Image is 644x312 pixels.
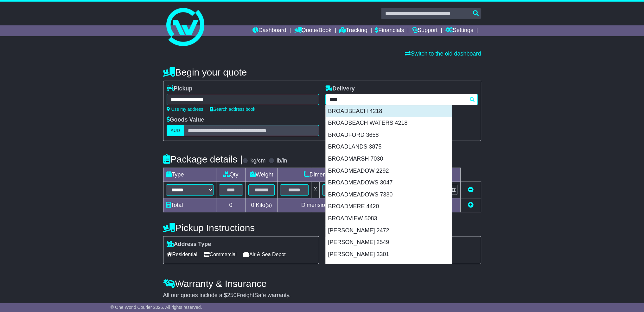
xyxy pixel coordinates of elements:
[216,168,245,182] td: Qty
[111,305,202,310] span: © One World Courier 2025. All rights reserved.
[163,292,481,299] div: All our quotes include a $ FreightSafe warranty.
[326,153,452,165] div: BROADMARSH 7030
[326,117,452,129] div: BROADBEACH WATERS 4218
[326,260,452,272] div: [PERSON_NAME] 4380
[326,249,452,261] div: [PERSON_NAME] 3301
[326,129,452,141] div: BROADFORD 3658
[468,202,474,208] a: Add new item
[167,116,204,123] label: Goods Value
[163,222,319,233] h4: Pickup Instructions
[412,25,437,36] a: Support
[339,25,367,36] a: Tracking
[252,25,286,36] a: Dashboard
[326,165,452,177] div: BROADMEADOW 2292
[468,187,474,193] a: Remove this item
[210,107,255,112] a: Search address book
[251,202,254,208] span: 0
[326,236,452,249] div: [PERSON_NAME] 2549
[325,94,478,105] typeahead: Please provide city
[245,198,277,212] td: Kilo(s)
[326,177,452,189] div: BROADMEADOWS 3047
[277,198,395,212] td: Dimensions in Centimetre(s)
[445,25,473,36] a: Settings
[163,67,481,77] h4: Begin your quote
[311,182,320,198] td: x
[167,85,193,92] label: Pickup
[294,25,331,36] a: Quote/Book
[163,278,481,289] h4: Warranty & Insurance
[326,201,452,213] div: BROADMERE 4420
[163,168,216,182] td: Type
[375,25,404,36] a: Financials
[227,292,237,298] span: 250
[326,189,452,201] div: BROADMEADOWS 7330
[243,249,286,259] span: Air & Sea Depot
[204,249,237,259] span: Commercial
[325,85,355,92] label: Delivery
[167,125,184,136] label: AUD
[167,241,211,248] label: Address Type
[167,249,197,259] span: Residential
[216,198,245,212] td: 0
[326,141,452,153] div: BROADLANDS 3875
[326,225,452,237] div: [PERSON_NAME] 2472
[405,50,481,57] a: Switch to the old dashboard
[163,154,243,164] h4: Package details |
[326,105,452,117] div: BROADBEACH 4218
[250,157,265,164] label: kg/cm
[277,157,287,164] label: lb/in
[326,213,452,225] div: BROADVIEW 5083
[245,168,277,182] td: Weight
[277,168,395,182] td: Dimensions (L x W x H)
[167,107,203,112] a: Use my address
[163,198,216,212] td: Total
